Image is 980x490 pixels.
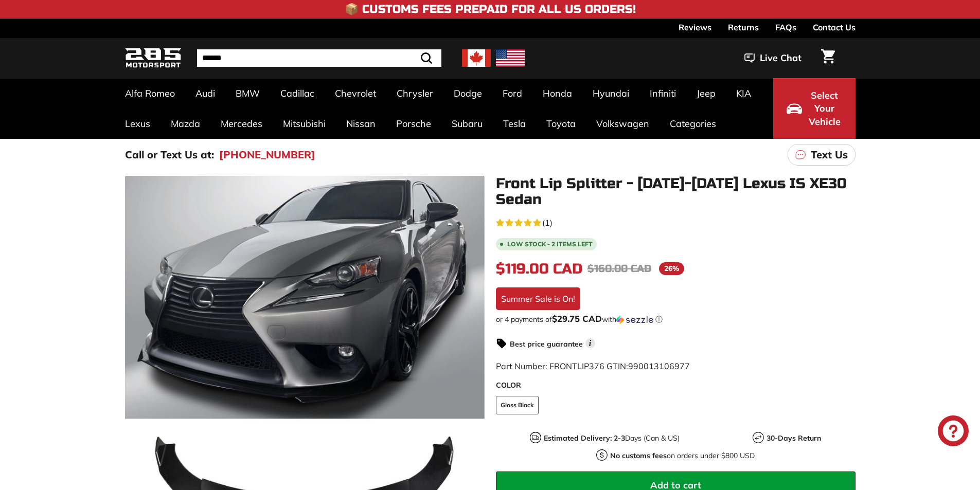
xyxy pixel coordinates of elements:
a: Mercedes [210,108,273,139]
span: $119.00 CAD [496,260,582,278]
a: Alfa Romeo [115,78,185,108]
span: $160.00 CAD [587,262,651,275]
a: KIA [726,78,761,108]
button: Live Chat [731,45,815,71]
span: (1) [542,216,553,229]
a: Text Us [788,144,856,166]
p: Text Us [811,147,848,162]
a: Cart [815,41,841,76]
a: Mazda [161,108,210,139]
strong: 30-Days Return [767,433,821,443]
a: Cadillac [270,78,325,108]
button: Select Your Vehicle [773,78,856,139]
a: FAQs [775,19,796,36]
a: Chrysler [386,78,443,108]
a: Contact Us [813,19,856,36]
inbox-online-store-chat: Shopify online store chat [935,415,972,449]
a: Categories [660,108,726,139]
a: Audi [185,78,225,108]
span: Live Chat [760,51,801,65]
span: i [585,338,595,348]
p: on orders under $800 USD [610,450,755,461]
p: Days (Can & US) [544,433,680,444]
a: Ford [492,78,532,108]
span: Select Your Vehicle [807,89,842,129]
img: Sezzle [616,315,653,324]
a: Infiniti [639,78,686,108]
span: 990013106977 [628,361,690,371]
img: Logo_285_Motorsport_areodynamics_components [125,46,182,70]
a: Lexus [115,108,161,139]
a: Tesla [493,108,536,139]
a: Hyundai [582,78,639,108]
input: Search [197,49,441,67]
span: $29.75 CAD [552,313,602,324]
a: Jeep [686,78,726,108]
div: or 4 payments of$29.75 CADwithSezzle Click to learn more about Sezzle [496,314,856,324]
span: 26% [659,262,684,275]
a: Subaru [441,108,493,139]
label: COLOR [496,380,856,391]
strong: Best price guarantee [510,339,583,349]
span: Part Number: FRONTLIP376 GTIN: [496,361,690,371]
a: Nissan [336,108,386,139]
div: or 4 payments of with [496,314,856,324]
a: 5.0 rating (1 votes) [496,215,856,229]
a: Honda [532,78,582,108]
span: Low stock - 2 items left [507,241,593,247]
a: Dodge [443,78,492,108]
strong: Estimated Delivery: 2-3 [544,433,625,443]
h1: Front Lip Splitter - [DATE]-[DATE] Lexus IS XE30 Sedan [496,176,856,208]
p: Call or Text Us at: [125,147,214,162]
h4: 📦 Customs Fees Prepaid for All US Orders! [345,3,636,15]
a: [PHONE_NUMBER] [219,147,315,162]
a: Toyota [536,108,586,139]
a: Chevrolet [325,78,386,108]
div: Summer Sale is On! [496,287,580,310]
a: Returns [728,19,759,36]
strong: No customs fees [610,451,667,460]
a: Mitsubishi [273,108,336,139]
a: Volkswagen [586,108,660,139]
a: Reviews [679,19,711,36]
a: BMW [225,78,270,108]
a: Porsche [386,108,441,139]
